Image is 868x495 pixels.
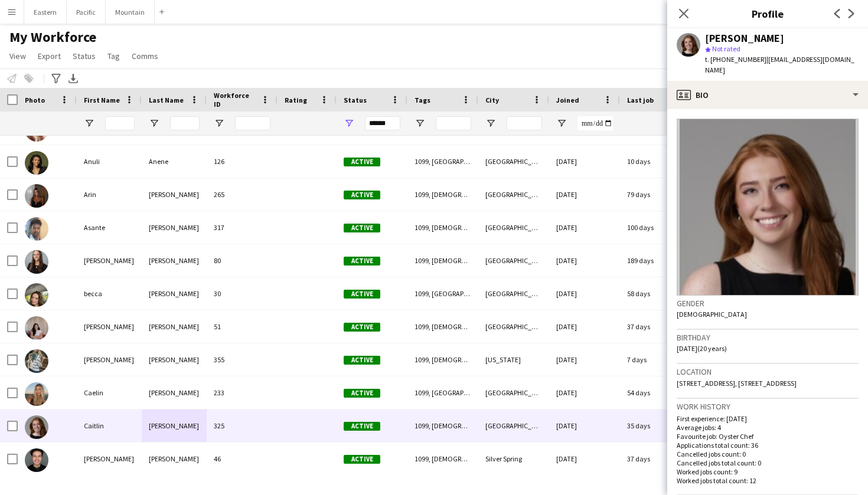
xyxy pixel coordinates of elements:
div: 1099, [DEMOGRAPHIC_DATA], Northeast, [US_STATE], [GEOGRAPHIC_DATA] [407,442,478,475]
div: [DATE] [549,244,620,277]
h3: Work history [677,401,859,412]
img: Camilo Linares [25,448,48,472]
div: 37 days [620,310,691,343]
div: 7 days [620,343,691,376]
app-action-btn: Export XLSX [66,71,80,86]
div: Anene [142,145,207,178]
div: 46 [207,442,278,475]
div: 317 [207,211,278,244]
div: [GEOGRAPHIC_DATA] [478,145,549,178]
p: Worked jobs count: 9 [677,467,859,476]
img: Caelin Crowther [25,382,48,406]
div: Asante [77,211,142,244]
div: 355 [207,343,278,376]
div: 1099, [GEOGRAPHIC_DATA], [DEMOGRAPHIC_DATA], South [407,376,478,409]
div: [PERSON_NAME] [142,343,207,376]
div: [US_STATE] [478,343,549,376]
span: [DEMOGRAPHIC_DATA] [677,310,747,319]
span: First Name [84,96,120,104]
span: Not rated [712,44,740,53]
img: Caitlin Finnegan [25,415,48,439]
img: Brooke Anderson [25,349,48,373]
p: Applications total count: 36 [677,441,859,450]
div: [PERSON_NAME] [77,442,142,475]
span: City [485,96,499,104]
a: Export [33,48,66,64]
div: 233 [207,376,278,409]
div: 54 days [620,376,691,409]
span: Last job [627,96,654,104]
div: [PERSON_NAME] [142,277,207,310]
input: First Name Filter Input [105,116,135,130]
div: Caelin [77,376,142,409]
div: 1099, [DEMOGRAPHIC_DATA], [GEOGRAPHIC_DATA], [GEOGRAPHIC_DATA] [407,310,478,343]
div: [PERSON_NAME] [142,310,207,343]
div: [PERSON_NAME] [142,244,207,277]
span: Active [344,257,380,265]
div: 1099, [GEOGRAPHIC_DATA], [DEMOGRAPHIC_DATA], South [407,277,478,310]
div: 265 [207,178,278,211]
p: Favourite job: Oyster Chef [677,432,859,441]
span: Joined [556,96,579,104]
h3: Gender [677,298,859,309]
input: Joined Filter Input [577,116,613,130]
div: [DATE] [549,442,620,475]
button: Open Filter Menu [415,118,425,129]
div: 126 [207,145,278,178]
div: [PERSON_NAME] [77,343,142,376]
div: [GEOGRAPHIC_DATA] [478,409,549,442]
span: Comms [132,51,158,61]
div: 325 [207,409,278,442]
a: Tag [103,48,125,64]
div: Silver Spring [478,442,549,475]
span: Active [344,290,380,299]
div: 37 days [620,442,691,475]
span: Status [73,51,96,61]
button: Open Filter Menu [556,118,567,129]
div: [DATE] [549,376,620,409]
span: My Workforce [9,28,96,46]
div: [DATE] [549,145,620,178]
div: [DATE] [549,277,620,310]
h3: Location [677,366,859,377]
h3: Profile [667,6,868,21]
div: [PERSON_NAME] [142,442,207,475]
a: Comms [127,48,163,64]
span: Active [344,422,380,431]
img: becca bolin [25,283,48,307]
div: [GEOGRAPHIC_DATA] [478,178,549,211]
img: Brigette Bruno [25,316,48,340]
span: | [EMAIL_ADDRESS][DOMAIN_NAME] [705,55,854,74]
span: [STREET_ADDRESS], [STREET_ADDRESS] [677,379,797,388]
div: [PERSON_NAME] [705,33,784,44]
div: 1099, [DEMOGRAPHIC_DATA], Northeast [407,409,478,442]
input: Last Name Filter Input [170,116,200,130]
span: Active [344,455,380,464]
img: Arin Gasiorek [25,184,48,208]
span: Active [344,191,380,199]
span: Active [344,389,380,398]
span: Tag [107,51,120,61]
div: [DATE] [549,343,620,376]
input: Status Filter Input [365,116,400,130]
div: Arin [77,178,142,211]
span: Photo [25,96,45,104]
div: [PERSON_NAME] [142,376,207,409]
a: Status [68,48,100,64]
div: [DATE] [549,409,620,442]
span: Active [344,323,380,332]
div: [PERSON_NAME] [142,178,207,211]
div: [PERSON_NAME] [142,211,207,244]
div: [DATE] [549,211,620,244]
span: Last Name [149,96,184,104]
span: Active [344,356,380,365]
div: 100 days [620,211,691,244]
span: [DATE] (20 years) [677,344,727,353]
img: Crew avatar or photo [677,119,859,296]
span: t. [PHONE_NUMBER] [705,55,766,64]
div: 35 days [620,409,691,442]
img: Asante Munson [25,217,48,241]
p: Cancelled jobs count: 0 [677,450,859,458]
div: Anuli [77,145,142,178]
span: Status [344,96,367,104]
